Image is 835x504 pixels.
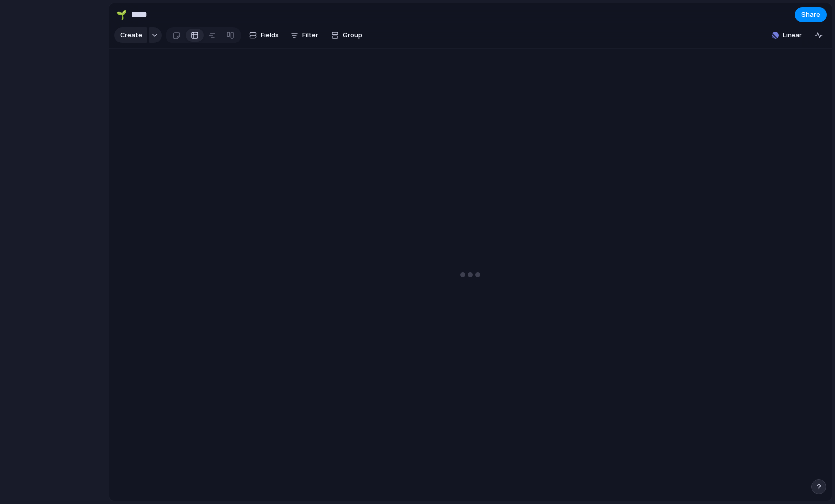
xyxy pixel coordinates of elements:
[795,7,827,22] button: Share
[116,8,127,21] div: 🌱
[114,7,129,23] button: 🌱
[768,28,806,42] button: Linear
[343,30,362,40] span: Group
[326,27,367,43] button: Group
[261,30,279,40] span: Fields
[801,10,820,20] span: Share
[114,27,147,43] button: Create
[783,30,802,40] span: Linear
[120,30,142,40] span: Create
[302,30,318,40] span: Filter
[245,27,283,43] button: Fields
[287,27,322,43] button: Filter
